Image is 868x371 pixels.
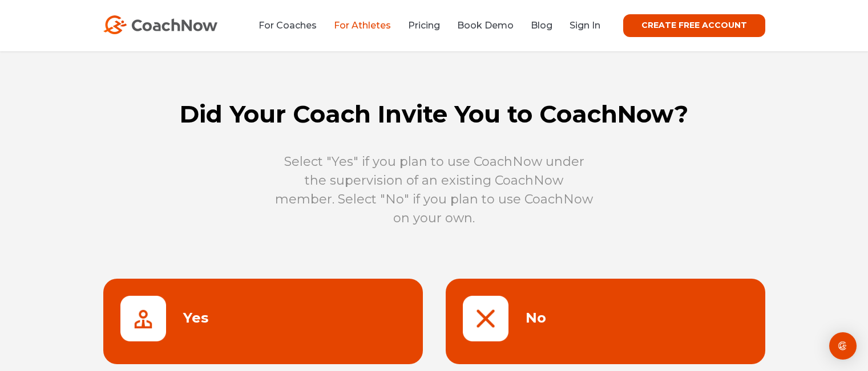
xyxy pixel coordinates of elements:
[408,20,440,31] a: Pricing
[259,20,317,31] a: For Coaches
[103,15,217,34] img: CoachNow Logo
[829,332,857,360] div: Open Intercom Messenger
[531,20,552,31] a: Blog
[92,100,777,129] h1: Did Your Coach Invite You to CoachNow?
[334,20,391,31] a: For Athletes
[457,20,514,31] a: Book Demo
[274,152,594,227] p: Select "Yes" if you plan to use CoachNow under the supervision of an existing CoachNow member. Se...
[623,14,765,37] a: CREATE FREE ACCOUNT
[570,20,600,31] a: Sign In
